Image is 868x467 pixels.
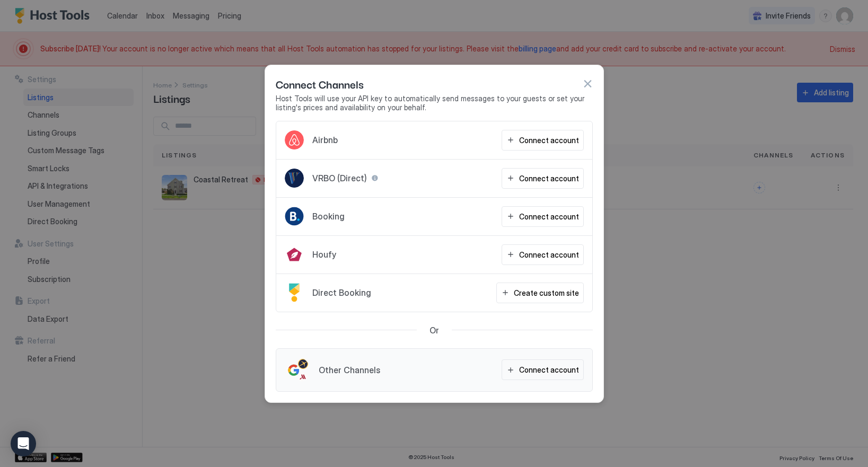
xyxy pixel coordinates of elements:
button: Create custom site [496,283,584,303]
div: Connect account [519,364,579,375]
span: Host Tools will use your API key to automatically send messages to your guests or set your listin... [276,94,593,112]
span: Connect Channels [276,76,364,92]
button: Connect account [502,130,584,151]
span: Airbnb [312,135,338,145]
span: VRBO (Direct) [312,173,367,183]
div: Connect account [519,173,579,184]
div: Connect account [519,211,579,222]
span: Other Channels [319,365,380,375]
span: Booking [312,211,345,222]
button: Connect account [502,359,584,380]
div: Create custom site [514,287,579,298]
div: Open Intercom Messenger [11,431,36,456]
span: Or [429,325,439,336]
span: Direct Booking [312,287,371,298]
button: Connect account [502,244,584,265]
button: Connect account [502,168,584,189]
div: Connect account [519,249,579,260]
button: Connect account [502,206,584,227]
div: Connect account [519,135,579,146]
span: Houfy [312,249,336,260]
